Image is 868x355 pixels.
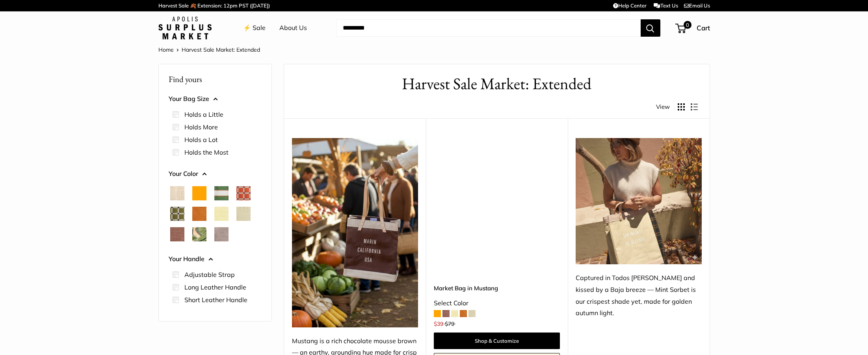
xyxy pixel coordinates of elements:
[676,22,710,34] a: 0 Cart
[184,110,223,119] label: Holds a Little
[279,22,307,34] a: About Us
[158,17,212,39] img: Apolis: Surplus Market
[434,333,560,349] a: Shop & Customize
[683,21,691,29] span: 0
[184,282,246,292] label: Long Leather Handle
[576,272,702,319] div: Captured in Todos [PERSON_NAME] and kissed by a Baja breeze — Mint Sorbet is our crispest shade y...
[158,46,174,53] a: Home
[236,207,251,221] button: Mint Sorbet
[170,186,184,200] button: Natural
[184,270,235,279] label: Adjustable Strap
[214,207,229,221] button: Daisy
[691,103,698,110] button: Display products as list
[158,45,260,55] nav: Breadcrumb
[576,138,702,264] img: Captured in Todos Santos and kissed by a Baja breeze — Mint Sorbet is our crispest shade yet, mad...
[169,253,262,265] button: Your Handle
[434,297,560,309] div: Select Color
[169,168,262,180] button: Your Color
[678,103,685,110] button: Display products as grid
[656,101,670,112] span: View
[697,24,710,32] span: Cart
[434,284,560,293] a: Market Bag in Mustang
[214,186,229,200] button: Court Green
[654,2,678,9] a: Text Us
[170,207,184,221] button: Chenille Window Sage
[236,186,251,200] button: Chenille Window Brick
[292,138,418,327] img: Mustang is a rich chocolate mousse brown — an earthy, grounding hue made for crisp air and slow a...
[336,19,641,37] input: Search...
[684,2,710,9] a: Email Us
[243,22,266,34] a: ⚡️ Sale
[170,227,184,241] button: Mustang
[613,2,647,9] a: Help Center
[182,46,260,53] span: Harvest Sale Market: Extended
[641,19,660,37] button: Search
[169,93,262,105] button: Your Bag Size
[184,295,247,305] label: Short Leather Handle
[169,71,262,87] p: Find yours
[434,320,443,327] span: $39
[184,122,218,132] label: Holds More
[296,72,698,95] h1: Harvest Sale Market: Extended
[192,207,206,221] button: Cognac
[184,148,229,157] label: Holds the Most
[445,320,454,327] span: $79
[184,135,218,144] label: Holds a Lot
[192,186,206,200] button: Orange
[214,227,229,241] button: Taupe
[192,227,206,241] button: Palm Leaf
[434,138,560,264] a: Market Bag in MustangMarket Bag in Mustang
